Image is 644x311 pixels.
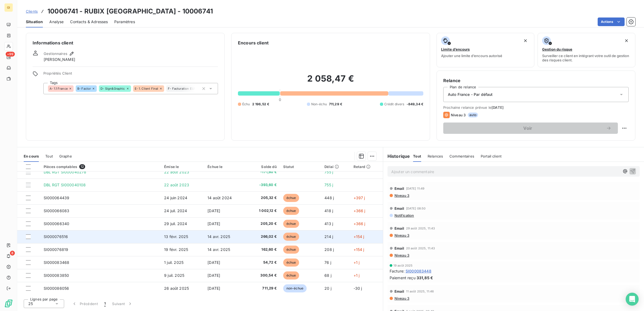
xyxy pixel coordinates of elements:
span: 266,02 € [250,234,276,239]
span: Email [394,186,404,191]
span: Échu [242,102,250,107]
span: 208 j [324,247,334,252]
span: SI000076516 [44,234,68,239]
span: 711,29 € [329,102,342,107]
span: [DATE] [207,221,220,226]
span: Situation [26,19,43,25]
span: 20 j [324,286,331,291]
span: 25 [28,301,33,306]
span: Crédit divers [384,102,404,107]
span: Contacts & Adresses [70,19,108,25]
span: 29 juil. 2024 [164,221,187,226]
span: +1 j [354,273,360,278]
span: Voir [450,126,606,130]
h2: 2 058,47 € [238,73,423,89]
span: [DATE] [491,105,504,110]
span: Graphe [59,154,72,158]
span: Niveau 3 [394,193,409,198]
span: 448 j [324,195,334,200]
span: Niveau 3 [394,296,409,300]
span: Notification [394,213,414,218]
img: Logo LeanPay [4,299,13,308]
span: Tout [45,154,53,158]
span: F- Facturation EUR [168,87,196,90]
span: échue [283,220,299,228]
span: +99 [6,52,15,57]
span: SI000083468 [44,260,70,265]
span: 205,32 € [250,195,276,201]
h6: Relance [443,77,629,84]
span: Paramètres [114,19,135,25]
span: Email [394,226,404,230]
span: SI000066340 [44,221,70,226]
span: [DATE] [207,286,220,291]
span: 22 août 2023 [164,170,189,174]
span: [DATE] 11:49 [406,187,425,190]
div: Échue le [207,165,243,169]
span: [DATE] [207,273,220,278]
span: Prochaine relance prévue le [443,105,629,110]
span: Limite d’encours [441,47,470,51]
span: Gestion du risque [542,47,572,51]
span: 8 [10,251,15,256]
h6: Informations client [33,40,218,46]
input: Ajouter une valeur [195,86,199,91]
button: Actions [598,18,625,26]
span: 9 juil. 2025 [164,273,184,278]
span: 418 j [324,208,333,213]
span: Auto France - Par défaut [448,92,493,97]
h3: 10006741 - RUBIX [GEOGRAPHIC_DATA] - 10006741 [47,6,213,16]
span: 205,20 € [250,221,276,226]
span: Gestionnaires [44,51,67,56]
button: Suivant [109,298,136,309]
span: Email [394,289,404,293]
span: Non-échu [311,102,327,107]
span: Niveau 3 [394,253,409,257]
span: Niveau 3 [394,233,409,237]
div: Retard [354,165,380,169]
span: 29 août 2025, 11:43 [406,227,435,230]
div: Solde dû [250,165,276,169]
span: 68 j [324,273,331,278]
div: Open Intercom Messenger [626,293,639,306]
span: échue [283,258,299,267]
span: 711,29 € [250,286,276,291]
span: échue [283,194,299,202]
span: 20 août 2025, 11:43 [406,247,435,250]
span: +397 j [354,195,365,200]
span: Facture : [390,268,404,274]
div: Pièces comptables [44,164,158,169]
span: SI000083448 [406,268,431,274]
span: échue [283,246,299,254]
span: B- Factor [77,87,91,90]
span: Tout [413,154,421,158]
h6: Historique [383,153,410,159]
span: Propriétés Client [43,71,218,79]
span: [PERSON_NAME] [44,57,75,62]
span: Ajouter une limite d’encours autorisé [441,54,502,58]
span: 331,85 € [417,275,433,281]
span: -171,60 € [250,169,276,175]
span: échue [283,271,299,279]
h6: Encours client [238,40,269,46]
span: +366 j [354,208,365,213]
span: 22 août 2023 [164,183,189,187]
button: Précédent [68,298,101,309]
span: Surveiller ce client en intégrant votre outil de gestion des risques client. [542,54,631,62]
span: 54,72 € [250,260,276,265]
span: A- 1.1 France [50,87,68,90]
span: 24 juin 2024 [164,195,187,200]
span: +154 j [354,234,364,239]
span: Email [394,246,404,250]
span: échue [283,233,299,241]
span: 14 avr. 2025 [207,234,230,239]
span: [DATE] [207,260,220,265]
span: +154 j [354,247,364,252]
span: 1 002,12 € [250,208,276,214]
span: 19 août 2025 [393,264,413,267]
span: SI000076819 [44,247,68,252]
div: Délai [324,165,347,169]
span: échue [283,207,299,215]
span: 76 j [324,260,331,265]
a: Clients [26,9,38,14]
